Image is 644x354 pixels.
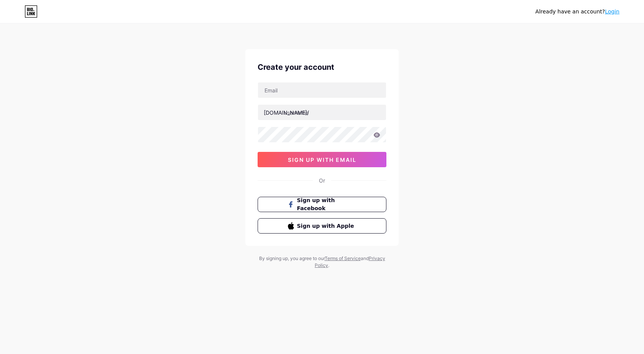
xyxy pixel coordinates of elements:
div: Or [319,176,325,184]
button: sign up with email [258,152,386,167]
div: Already have an account? [536,8,619,16]
button: Sign up with Apple [258,218,386,234]
input: username [258,105,386,120]
span: sign up with email [288,156,356,163]
div: [DOMAIN_NAME]/ [264,109,309,117]
span: Sign up with Facebook [297,196,356,212]
a: Login [605,8,619,15]
div: Create your account [258,61,386,73]
div: By signing up, you agree to our and . [257,255,387,269]
span: Sign up with Apple [297,222,356,230]
button: Sign up with Facebook [258,197,386,212]
a: Terms of Service [325,255,361,261]
input: Email [258,82,386,98]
